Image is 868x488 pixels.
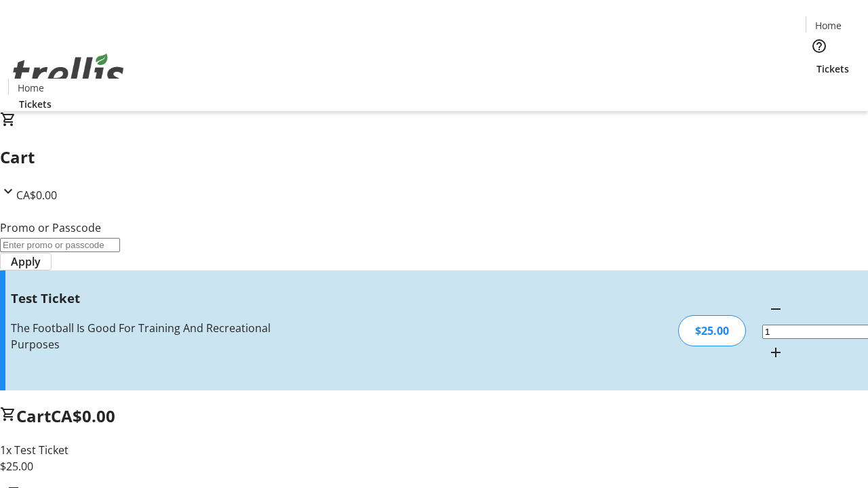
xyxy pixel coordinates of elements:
[9,81,52,95] a: Home
[11,253,41,270] span: Apply
[8,39,129,106] img: Orient E2E Organization LWHmJ57qa7's Logo
[11,289,307,308] h3: Test Ticket
[762,339,789,366] button: Increment by one
[18,81,44,95] span: Home
[8,97,62,111] a: Tickets
[19,97,52,111] span: Tickets
[11,320,307,352] div: The Football Is Good For Training And Recreational Purposes
[51,405,115,427] span: CA$0.00
[816,62,849,76] span: Tickets
[762,296,789,323] button: Decrement by one
[678,315,746,346] div: $25.00
[806,33,833,60] button: Help
[806,18,850,33] a: Home
[815,18,842,33] span: Home
[16,188,57,203] span: CA$0.00
[806,62,860,76] a: Tickets
[806,76,833,103] button: Cart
